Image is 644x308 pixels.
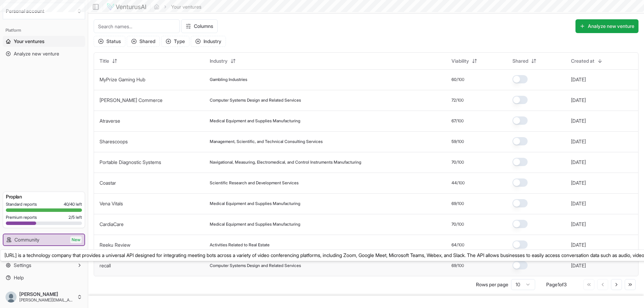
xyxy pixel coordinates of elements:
button: MyPrize Gaming Hub [100,76,145,83]
button: Reeku Review [100,242,131,248]
button: Industry [206,55,240,66]
button: [PERSON_NAME] Commerce [100,97,163,104]
button: Portable Diagnostic Systems [100,159,161,166]
button: Created at [567,55,607,66]
button: Type [161,36,189,47]
button: [DATE] [571,179,586,186]
span: Navigational, Measuring, Electromedical, and Control Instruments Manufacturing [210,160,361,165]
span: [PERSON_NAME][EMAIL_ADDRESS][DOMAIN_NAME] [19,297,74,303]
span: /100 [456,160,464,165]
span: /100 [457,180,465,186]
span: Gambling Industries [210,77,247,82]
span: Help [14,274,24,281]
button: Settings [3,260,85,271]
span: Created at [571,58,594,64]
button: Industry [191,36,226,47]
h3: Pro plan [6,193,82,200]
button: [DATE] [571,76,586,83]
span: 60 [451,77,457,82]
a: recall [100,263,111,268]
span: 40 / 40 left [64,202,82,207]
span: 70 [451,160,456,165]
span: Computer Systems Design and Related Services [210,97,301,103]
span: 69 [451,201,456,206]
a: CardiaCare [100,221,124,227]
span: Page [546,281,558,287]
span: Your ventures [14,38,44,45]
span: /100 [456,222,464,227]
button: Analyze new venture [575,19,638,33]
a: Portable Diagnostic Systems [100,159,161,165]
span: [PERSON_NAME] [19,291,74,297]
button: Vena Vitals [100,200,123,207]
span: /100 [456,263,464,268]
span: 64 [451,242,457,248]
span: Title [100,58,109,64]
button: [DATE] [571,242,586,248]
button: Columns [181,19,218,33]
a: Example ventures [3,247,85,258]
button: [DATE] [571,221,586,228]
span: Activities Related to Real Estate [210,242,270,248]
a: Your ventures [3,36,85,47]
button: [PERSON_NAME][PERSON_NAME][EMAIL_ADDRESS][DOMAIN_NAME] [3,289,85,305]
button: [DATE] [571,117,586,124]
span: Analyze new venture [14,50,59,57]
span: Community [14,236,39,243]
span: 59 [451,139,456,144]
span: Standard reports [6,202,37,207]
a: Analyze new venture [3,48,85,59]
a: Vena Vitals [100,201,123,206]
span: Management, Scientific, and Technical Consulting Services [210,139,323,144]
button: CardiaCare [100,221,124,228]
button: Sharescoops [100,138,128,145]
input: Search names... [94,19,180,33]
button: Status [94,36,125,47]
span: 72 [451,97,456,103]
span: New [70,236,82,243]
button: Viability [447,55,481,66]
span: /100 [457,77,464,82]
span: 44 [451,180,457,186]
span: 1 [558,281,559,287]
span: 3 [564,281,567,287]
a: MyPrize Gaming Hub [100,76,145,82]
span: Computer Systems Design and Related Services [210,263,301,268]
button: Coastar [100,179,116,186]
span: Premium reports [6,215,37,220]
span: Industry [210,58,228,64]
button: Atraverse [100,117,120,124]
span: /100 [456,118,464,124]
span: Medical Equipment and Supplies Manufacturing [210,201,300,206]
span: Scientific Research and Development Services [210,180,299,186]
button: [DATE] [571,200,586,207]
button: recall [100,262,111,269]
span: 2 / 5 left [69,215,82,220]
a: Help [3,272,85,283]
span: Settings [14,262,31,269]
a: [PERSON_NAME] Commerce [100,97,163,103]
a: Sharescoops [100,138,128,144]
span: of [559,281,564,287]
span: 69 [451,263,456,268]
span: /100 [456,97,464,103]
span: 67 [451,118,456,124]
a: Coastar [100,180,116,186]
span: /100 [456,201,464,206]
span: /100 [456,139,464,144]
a: CommunityNew [3,234,84,245]
button: [DATE] [571,159,586,166]
button: Shared [127,36,160,47]
span: Shared [512,58,528,64]
a: Reeku Review [100,242,131,248]
div: Platform [3,25,85,36]
img: default_profile_normal.png [6,291,17,302]
button: Title [95,55,122,66]
span: /100 [457,242,464,248]
button: Shared [508,55,541,66]
button: [DATE] [571,97,586,104]
a: Atraverse [100,118,120,124]
span: Viability [451,58,469,64]
span: 70 [451,222,456,227]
